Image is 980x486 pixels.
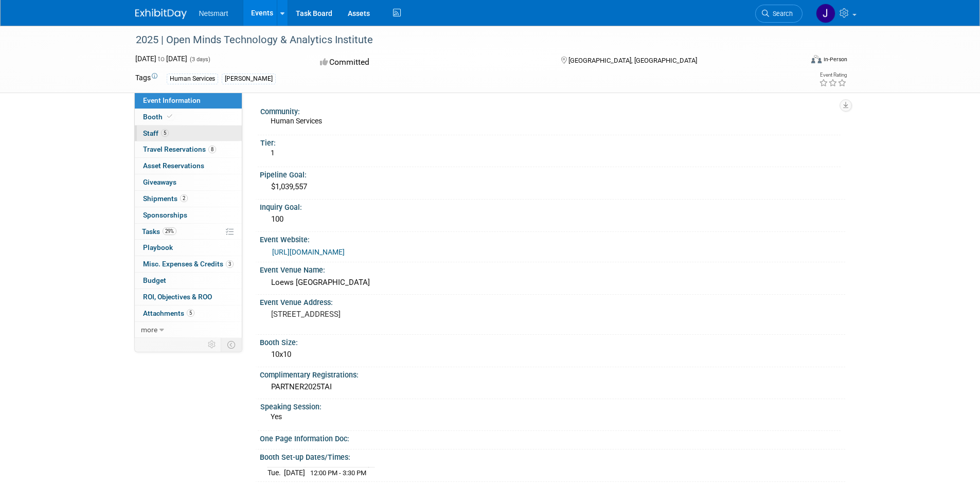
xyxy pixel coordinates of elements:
[260,232,845,245] div: Event Website:
[142,227,176,236] span: Tasks
[143,243,173,251] span: Playbook
[161,129,169,137] span: 5
[260,135,841,148] div: Tier:
[135,305,242,321] a: Attachments5
[742,53,848,69] div: Event Format
[260,431,845,444] div: One Page Information Doc:
[819,73,847,78] div: Event Rating
[132,31,787,49] div: 2025 | Open Minds Technology & Analytics Institute
[141,326,157,334] span: more
[167,74,218,84] div: Human Services
[268,179,838,195] div: $1,039,557
[268,211,838,227] div: 100
[163,227,176,235] span: 29%
[135,9,187,19] img: ExhibitDay
[769,10,793,17] span: Search
[310,469,366,477] span: 12:00 PM - 3:30 PM
[135,256,242,272] a: Misc. Expenses & Credits3
[135,125,242,141] a: Staff5
[208,146,216,153] span: 8
[135,109,242,125] a: Booth
[260,335,845,348] div: Booth Size:
[317,53,544,71] div: Committed
[823,56,847,63] div: In-Person
[143,178,176,186] span: Giveaways
[260,104,841,117] div: Community:
[260,449,845,462] div: Booth Set-up Dates/Times:
[203,338,221,351] td: Personalize Event Tab Strip
[135,55,187,63] span: [DATE] [DATE]
[271,412,282,421] span: Yes
[143,129,169,137] span: Staff
[135,207,242,223] a: Sponsorships
[260,262,845,275] div: Event Venue Name:
[260,200,845,212] div: Inquiry Goal:
[755,5,803,23] a: Search
[268,379,838,395] div: PARTNER2025TAI
[816,4,835,23] img: Jackson O'Rourke
[189,56,210,63] span: (3 days)
[221,338,242,351] td: Toggle Event Tabs
[199,9,228,17] span: Netsmart
[271,149,275,157] span: 1
[143,96,201,104] span: Event Information
[135,73,157,84] td: Tags
[135,240,242,256] a: Playbook
[143,113,174,121] span: Booth
[143,293,212,301] span: ROI, Objectives & ROO
[271,117,322,125] span: Human Services
[135,191,242,207] a: Shipments2
[135,273,242,289] a: Budget
[135,322,242,338] a: more
[135,289,242,305] a: ROI, Objectives & ROO
[143,309,194,317] span: Attachments
[260,399,841,412] div: Speaking Session:
[187,309,194,317] span: 5
[135,224,242,240] a: Tasks29%
[260,295,845,308] div: Event Venue Address:
[260,167,845,180] div: Pipeline Goal:
[272,248,345,256] a: [URL][DOMAIN_NAME]
[135,93,242,109] a: Event Information
[180,194,188,202] span: 2
[143,161,204,170] span: Asset Reservations
[143,211,187,219] span: Sponsorships
[222,74,276,84] div: [PERSON_NAME]
[156,55,166,63] span: to
[143,260,234,268] span: Misc. Expenses & Credits
[135,141,242,157] a: Travel Reservations8
[811,55,822,63] img: Format-Inperson.png
[260,367,845,380] div: Complimentary Registrations:
[135,174,242,190] a: Giveaways
[143,194,188,203] span: Shipments
[568,57,697,64] span: [GEOGRAPHIC_DATA], [GEOGRAPHIC_DATA]
[284,467,305,478] td: [DATE]
[271,310,492,319] pre: [STREET_ADDRESS]
[268,347,838,363] div: 10x10
[268,467,284,478] td: Tue.
[143,276,166,284] span: Budget
[135,158,242,174] a: Asset Reservations
[268,275,838,291] div: Loews [GEOGRAPHIC_DATA]
[226,260,234,268] span: 3
[167,114,172,119] i: Booth reservation complete
[143,145,216,153] span: Travel Reservations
